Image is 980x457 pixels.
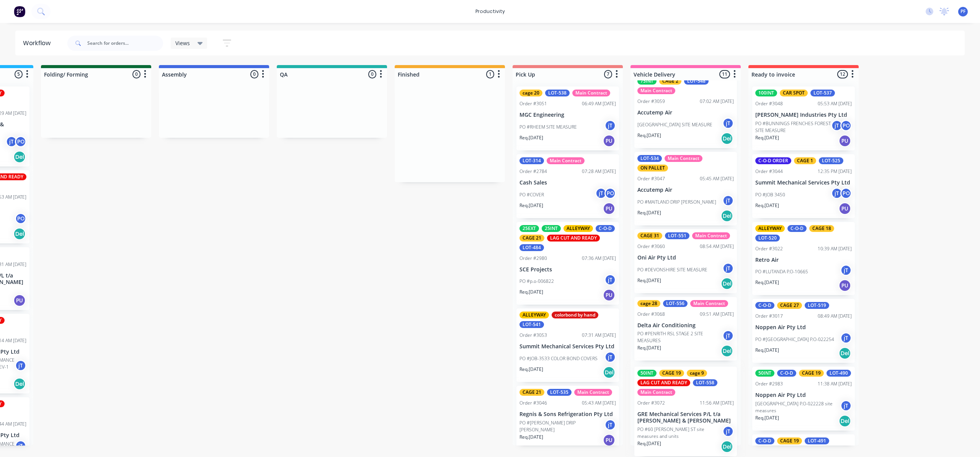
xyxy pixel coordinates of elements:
span: PF [960,8,965,15]
input: Search for orders... [87,36,163,51]
div: productivity [472,6,509,17]
img: Factory [14,6,25,17]
div: Workflow [23,39,54,48]
span: Views [175,39,190,47]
